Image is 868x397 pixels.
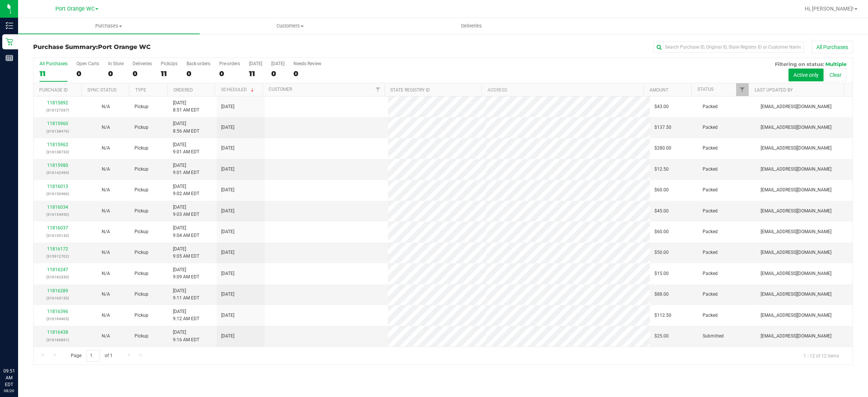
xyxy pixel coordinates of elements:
p: (316154950) [38,211,77,218]
span: $60.00 [654,228,669,235]
p: (316127267) [38,107,77,114]
inline-svg: Inventory [6,22,13,29]
a: Filter [372,83,384,96]
p: (316162330) [38,273,77,281]
span: [DATE] 9:09 AM EDT [173,266,199,281]
span: [DATE] 8:51 AM EDT [173,99,199,114]
span: [EMAIL_ADDRESS][DOMAIN_NAME] [761,333,831,340]
button: N/A [102,249,110,256]
span: $25.00 [654,333,669,340]
span: Not Applicable [102,333,110,339]
p: (316138476) [38,128,77,135]
p: (316155142) [38,232,77,239]
span: Customers [200,23,381,29]
button: N/A [102,333,110,340]
p: (316138733) [38,148,77,156]
div: 0 [271,69,284,78]
a: Customers [200,18,381,34]
span: Not Applicable [102,166,110,172]
span: Packed [703,186,718,194]
span: [DATE] 9:01 AM EDT [173,141,199,156]
span: $88.00 [654,291,669,298]
span: $43.00 [654,103,669,110]
span: Not Applicable [102,229,110,234]
span: Not Applicable [102,250,110,255]
button: Active only [789,69,824,81]
div: Back-orders [186,61,210,66]
a: 11815960 [47,121,68,126]
span: Pickup [134,208,148,215]
span: [DATE] [221,208,234,215]
a: Amount [649,87,668,93]
span: Packed [703,228,718,235]
p: 09:51 AM EDT [3,368,15,388]
div: In Store [108,61,124,66]
a: 11815980 [47,163,68,168]
span: Packed [703,249,718,256]
iframe: Resource center [8,337,30,359]
span: Packed [703,208,718,215]
p: (316166891) [38,336,77,344]
h3: Purchase Summary: [33,44,306,50]
span: [DATE] [221,103,234,110]
span: [DATE] 9:05 AM EDT [173,246,199,260]
button: N/A [102,103,110,110]
span: [DATE] 9:04 AM EDT [173,224,199,239]
div: [DATE] [271,61,284,66]
a: 11816289 [47,288,68,293]
span: Packed [703,312,718,319]
div: 11 [249,69,262,78]
a: 11816037 [47,225,68,231]
span: Pickup [134,249,148,256]
span: Not Applicable [102,187,110,192]
span: [DATE] 8:56 AM EDT [173,120,199,134]
span: [DATE] [221,249,234,256]
div: 0 [293,69,321,78]
a: Customer [269,87,292,92]
inline-svg: Reports [6,54,13,62]
span: [DATE] 9:02 AM EDT [173,183,199,197]
p: (316163135) [38,295,77,302]
div: Open Carts [76,61,99,66]
span: [DATE] [221,312,234,319]
div: Deliveries [133,61,152,66]
a: Purchase ID [39,87,68,93]
button: N/A [102,124,110,131]
span: Multiple [825,61,847,67]
span: Pickup [134,186,148,194]
div: Needs Review [293,61,321,66]
span: [EMAIL_ADDRESS][DOMAIN_NAME] [761,166,831,173]
span: Pickup [134,103,148,110]
span: [DATE] 9:11 AM EDT [173,287,199,302]
a: 11816034 [47,205,68,210]
span: Not Applicable [102,292,110,297]
span: Filtering on status: [775,61,824,67]
div: 0 [133,69,152,78]
span: [EMAIL_ADDRESS][DOMAIN_NAME] [761,124,831,131]
span: Port Orange WC [98,43,151,50]
a: 11816438 [47,330,68,335]
div: All Purchases [40,61,67,66]
span: Not Applicable [102,125,110,130]
span: $60.00 [654,186,669,194]
div: 11 [161,69,177,78]
input: 1 [86,350,100,362]
span: $15.00 [654,270,669,277]
span: $112.50 [654,312,671,319]
a: 11816396 [47,309,68,314]
span: $45.00 [654,208,669,215]
th: Address [481,83,643,96]
span: [DATE] [221,270,234,277]
span: Pickup [134,166,148,173]
div: PickUps [161,61,177,66]
span: [DATE] 9:16 AM EDT [173,329,199,343]
span: Hi, [PERSON_NAME]! [805,6,854,12]
span: Submitted [703,333,724,340]
a: Sync Status [87,87,116,93]
a: 11815892 [47,100,68,105]
a: Last Updated By [755,87,793,93]
span: Not Applicable [102,145,110,151]
div: Pre-orders [219,61,240,66]
span: [DATE] [221,166,234,173]
button: All Purchases [811,41,853,53]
